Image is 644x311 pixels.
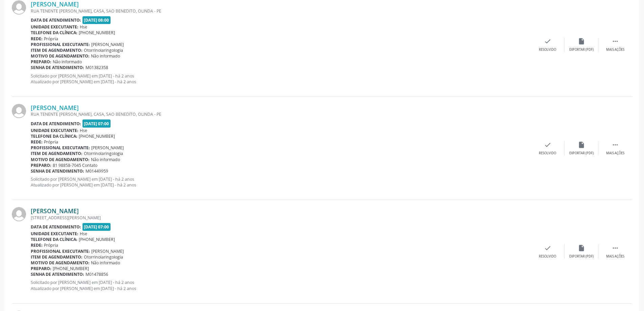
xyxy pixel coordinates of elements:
b: Telefone da clínica: [31,30,77,36]
div: Resolvido [539,47,556,52]
b: Profissional executante: [31,248,90,254]
span: Própria [44,242,58,248]
b: Unidade executante: [31,231,78,237]
b: Rede: [31,139,43,145]
div: RUA TENENTE [PERSON_NAME], CASA, SAO BENEDITO, OLINDA - PE [31,8,531,14]
b: Unidade executante: [31,24,78,30]
img: img [12,207,26,221]
i: check [544,141,551,149]
span: [DATE] 08:00 [82,16,111,24]
i:  [612,244,619,252]
p: Solicitado por [PERSON_NAME] em [DATE] - há 2 anos Atualizado por [PERSON_NAME] em [DATE] - há 2 ... [31,280,531,291]
div: Resolvido [539,151,556,156]
span: [PHONE_NUMBER] [79,133,115,139]
span: Própria [44,36,58,42]
span: [DATE] 07:00 [82,119,111,127]
span: [PHONE_NUMBER] [79,30,115,36]
span: [PERSON_NAME] [91,145,124,151]
b: Data de atendimento: [31,121,81,127]
span: Não informado [91,53,120,59]
a: [PERSON_NAME] [31,0,79,8]
span: Otorrinolaringologia [84,254,123,260]
i: insert_drive_file [578,244,585,252]
b: Profissional executante: [31,42,90,47]
div: [STREET_ADDRESS][PERSON_NAME] [31,215,531,221]
div: Mais ações [606,151,624,156]
b: Rede: [31,36,43,42]
span: Não informado [53,59,82,65]
b: Data de atendimento: [31,17,81,23]
div: Exportar (PDF) [569,47,594,52]
div: RUA TENENTE [PERSON_NAME], CASA, SAO BENEDITO, OLINDA - PE [31,111,531,117]
span: Hse [80,128,87,133]
span: Não informado [91,260,120,266]
b: Motivo de agendamento: [31,157,90,162]
p: Solicitado por [PERSON_NAME] em [DATE] - há 2 anos Atualizado por [PERSON_NAME] em [DATE] - há 2 ... [31,176,531,188]
span: [PHONE_NUMBER] [79,237,115,242]
b: Preparo: [31,266,51,271]
div: Mais ações [606,47,624,52]
span: 81 98858-7045 Contato [53,162,97,168]
b: Preparo: [31,162,51,168]
a: [PERSON_NAME] [31,207,79,215]
span: Hse [80,231,87,237]
i:  [612,141,619,149]
i: insert_drive_file [578,141,585,149]
b: Profissional executante: [31,145,90,151]
span: [PERSON_NAME] [91,248,124,254]
span: M01478856 [86,271,108,277]
b: Item de agendamento: [31,47,82,53]
b: Preparo: [31,59,51,65]
span: Hse [80,24,87,30]
img: img [12,0,26,15]
img: img [12,104,26,118]
span: Otorrinolaringologia [84,151,123,156]
span: Própria [44,139,58,145]
span: [PHONE_NUMBER] [53,266,89,271]
i:  [612,38,619,45]
div: Exportar (PDF) [569,254,594,259]
b: Item de agendamento: [31,254,82,260]
span: M01449959 [86,168,108,174]
div: Resolvido [539,254,556,259]
b: Motivo de agendamento: [31,53,90,59]
b: Item de agendamento: [31,151,82,156]
b: Rede: [31,242,43,248]
div: Mais ações [606,254,624,259]
b: Telefone da clínica: [31,133,77,139]
span: Não informado [91,157,120,162]
b: Telefone da clínica: [31,237,77,242]
b: Motivo de agendamento: [31,260,90,266]
b: Senha de atendimento: [31,271,84,277]
b: Senha de atendimento: [31,168,84,174]
b: Senha de atendimento: [31,65,84,70]
span: Otorrinolaringologia [84,47,123,53]
a: [PERSON_NAME] [31,104,79,111]
div: Exportar (PDF) [569,151,594,156]
b: Unidade executante: [31,128,78,133]
i: insert_drive_file [578,38,585,45]
i: check [544,244,551,252]
p: Solicitado por [PERSON_NAME] em [DATE] - há 2 anos Atualizado por [PERSON_NAME] em [DATE] - há 2 ... [31,73,531,85]
b: Data de atendimento: [31,224,81,230]
span: M01382358 [86,65,108,70]
i: check [544,38,551,45]
span: [PERSON_NAME] [91,42,124,47]
span: [DATE] 07:00 [82,223,111,231]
